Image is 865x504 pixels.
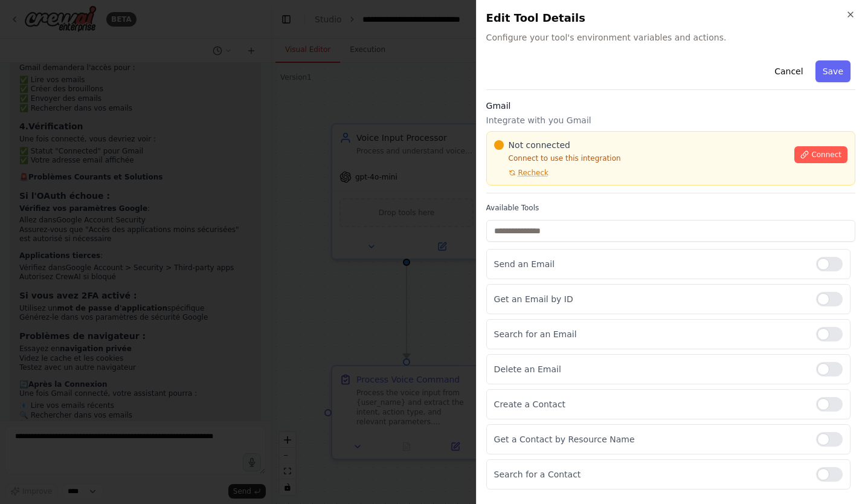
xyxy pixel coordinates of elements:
label: Available Tools [486,203,855,213]
p: Connect to use this integration [494,153,788,163]
h3: Gmail [486,100,855,112]
span: Not connected [509,139,570,151]
span: Recheck [518,168,548,178]
button: Cancel [767,60,810,82]
p: Create a Contact [494,398,806,410]
button: Recheck [494,168,548,178]
span: Connect [811,150,841,160]
p: Send an Email [494,258,806,270]
p: Search for an Email [494,328,806,340]
p: Delete an Email [494,363,806,375]
h2: Edit Tool Details [486,10,855,27]
button: Save [815,60,851,82]
p: Integrate with you Gmail [486,114,855,126]
p: Search for a Contact [494,468,806,480]
span: Configure your tool's environment variables and actions. [486,31,855,44]
p: Get an Email by ID [494,293,806,305]
p: Get a Contact by Resource Name [494,433,806,445]
button: Connect [794,146,847,163]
